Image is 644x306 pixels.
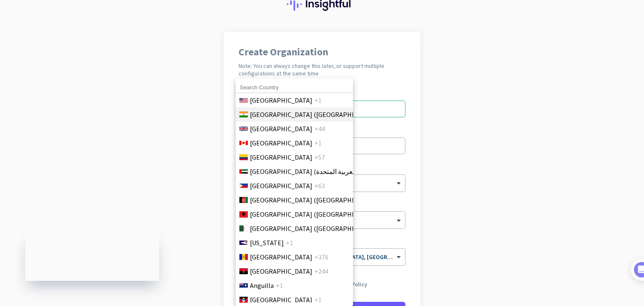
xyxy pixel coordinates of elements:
span: +44 [314,124,325,134]
span: [GEOGRAPHIC_DATA] ([GEOGRAPHIC_DATA]) [250,209,381,219]
span: [GEOGRAPHIC_DATA] [250,95,312,105]
span: [GEOGRAPHIC_DATA] [250,181,312,191]
span: [GEOGRAPHIC_DATA] [250,152,312,162]
span: +1 [276,280,283,290]
span: [GEOGRAPHIC_DATA] ([GEOGRAPHIC_DATA]) [250,109,381,119]
span: [GEOGRAPHIC_DATA] [250,252,312,262]
span: [GEOGRAPHIC_DATA] [250,295,312,305]
span: +1 [314,95,322,105]
span: +1 [314,138,322,148]
span: +244 [314,266,328,276]
iframe: Insightful Status [25,233,159,281]
span: +57 [314,152,325,162]
span: [GEOGRAPHIC_DATA] [250,266,312,276]
input: Search Country [236,82,353,93]
span: +1 [286,238,293,248]
span: [GEOGRAPHIC_DATA] [250,124,312,134]
span: [US_STATE] [250,238,284,248]
span: +376 [314,252,328,262]
span: [GEOGRAPHIC_DATA] (‫[GEOGRAPHIC_DATA]‬‎) [250,223,381,233]
span: +63 [314,181,325,191]
span: +1 [314,295,322,305]
span: [GEOGRAPHIC_DATA] (‫[GEOGRAPHIC_DATA]‬‎) [250,195,381,205]
span: [GEOGRAPHIC_DATA] [250,138,312,148]
span: [GEOGRAPHIC_DATA] (‫الإمارات العربية المتحدة‬‎) [250,166,382,176]
span: Anguilla [250,280,274,290]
